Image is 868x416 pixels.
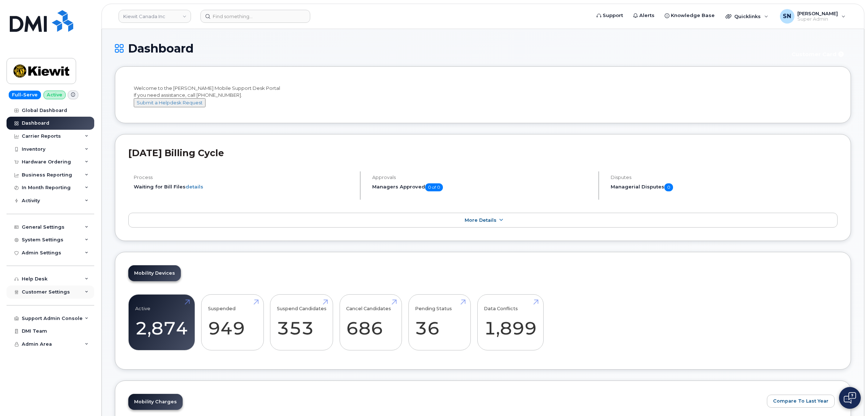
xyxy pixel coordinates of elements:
[128,265,181,281] a: Mobility Devices
[664,183,673,191] span: 0
[425,183,443,191] span: 0 of 0
[611,175,838,180] h4: Disputes
[135,299,188,346] a: Active 2,874
[134,100,205,105] a: Submit a Helpdesk Request
[134,175,354,180] h4: Process
[465,217,497,223] span: More Details
[277,299,327,346] a: Suspend Candidates 353
[773,398,828,404] span: Compare To Last Year
[208,299,257,346] a: Suspended 949
[128,394,183,410] a: Mobility Charges
[186,184,203,190] a: details
[786,48,851,61] button: Customer Card
[134,98,205,107] button: Submit a Helpdesk Request
[134,85,832,107] div: Welcome to the [PERSON_NAME] Mobile Support Desk Portal If you need assistance, call [PHONE_NUMBER].
[372,175,592,180] h4: Approvals
[372,183,592,191] h5: Managers Approved
[767,395,835,408] button: Compare To Last Year
[134,183,354,190] li: Waiting for Bill Files
[844,392,856,404] img: Open chat
[415,299,464,346] a: Pending Status 36
[484,299,537,346] a: Data Conflicts 1,899
[346,299,395,346] a: Cancel Candidates 686
[115,42,782,55] h1: Dashboard
[611,183,838,191] h5: Managerial Disputes
[128,147,838,158] h2: [DATE] Billing Cycle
